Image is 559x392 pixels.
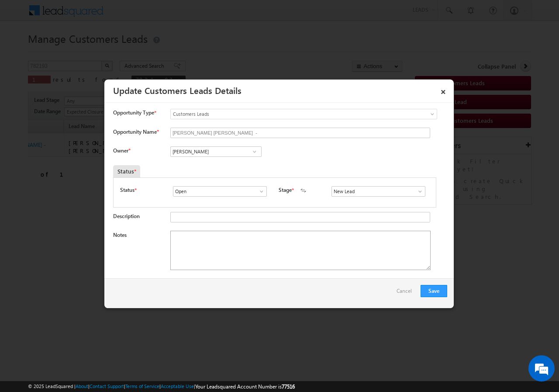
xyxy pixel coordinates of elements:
[15,46,37,57] img: d_60004797649_company_0_60004797649
[170,146,262,157] input: Type to Search
[113,165,140,177] div: Status
[113,109,154,117] span: Opportunity Type
[120,186,135,194] label: Status
[161,383,194,389] a: Acceptable Use
[421,285,447,297] button: Save
[113,213,140,219] label: Description
[173,186,267,197] input: Type to Search
[249,147,260,156] a: Show All Items
[282,383,295,390] span: 77516
[436,83,451,98] a: ×
[125,383,159,389] a: Terms of Service
[11,81,159,262] textarea: Type your message and hit 'Enter'
[76,383,88,389] a: About
[90,383,124,389] a: Contact Support
[254,187,265,196] a: Show All Items
[331,186,425,197] input: Type to Search
[143,4,164,25] div: Minimize live chat window
[113,84,242,96] a: Update Customers Leads Details
[119,269,159,281] em: Start Chat
[397,285,416,302] a: Cancel
[113,147,130,154] label: Owner
[279,186,292,194] label: Stage
[170,109,437,119] a: Customers Leads
[113,128,159,135] label: Opportunity Name
[45,46,147,57] div: Chat with us now
[171,110,401,118] span: Customers Leads
[195,383,295,390] span: Your Leadsquared Account Number is
[412,187,423,196] a: Show All Items
[113,232,127,238] label: Notes
[28,382,295,391] span: © 2025 LeadSquared | | | | |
